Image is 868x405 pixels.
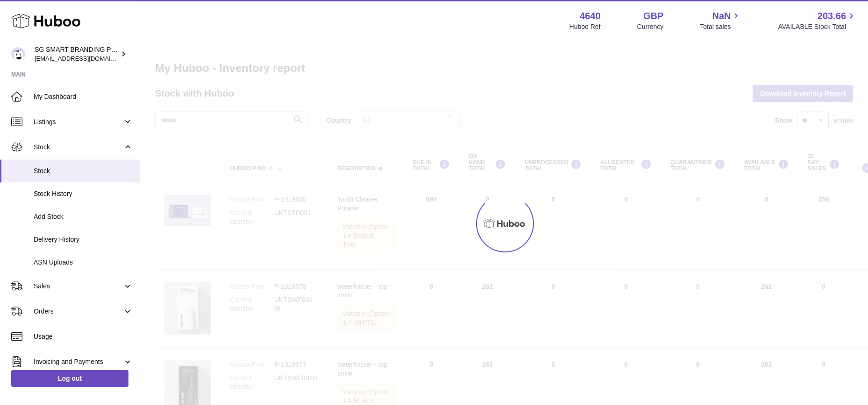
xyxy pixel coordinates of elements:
[34,282,123,291] span: Sales
[818,10,846,22] span: 203.66
[34,332,133,341] span: Usage
[569,22,601,31] div: Huboo Ref
[778,22,857,31] span: AVAILABLE Stock Total
[11,47,25,61] img: uktopsmileshipping@gmail.com
[35,55,137,62] span: [EMAIL_ADDRESS][DOMAIN_NAME]
[34,357,123,366] span: Invoicing and Payments
[580,10,601,22] strong: 4640
[11,370,128,387] a: Log out
[34,235,133,244] span: Delivery History
[34,118,123,126] span: Listings
[34,212,133,221] span: Add Stock
[637,22,664,31] div: Currency
[700,22,741,31] span: Total sales
[34,143,123,152] span: Stock
[700,10,741,31] a: NaN Total sales
[35,45,119,63] div: SG SMART BRANDING PTE. LTD.
[34,189,133,198] span: Stock History
[34,307,123,316] span: Orders
[34,167,133,175] span: Stock
[643,10,663,22] strong: GBP
[778,10,857,31] a: 203.66 AVAILABLE Stock Total
[34,258,133,267] span: ASN Uploads
[712,10,731,22] span: NaN
[34,92,133,101] span: My Dashboard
